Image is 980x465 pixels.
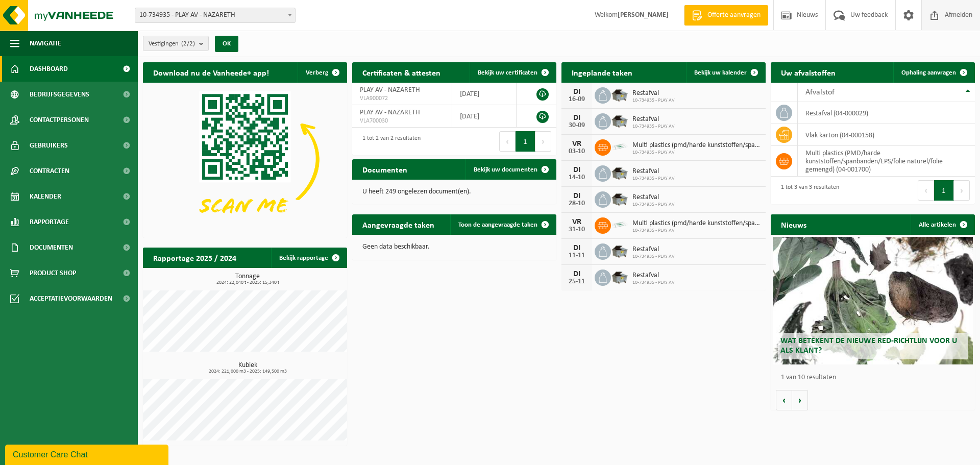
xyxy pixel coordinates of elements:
button: Vorige [776,390,792,410]
span: Afvalstof [805,88,835,96]
a: Bekijk uw certificaten [470,62,555,83]
img: WB-5000-GAL-GY-01 [611,164,628,181]
button: Verberg [298,62,346,83]
span: Multi plastics (pmd/harde kunststoffen/spanbanden/eps/folie naturel/folie gemeng... [632,219,761,228]
button: Previous [499,131,516,152]
span: 10-734935 - PLAY AV [632,202,675,208]
h2: Ingeplande taken [561,62,643,82]
h2: Nieuws [771,214,817,234]
span: Navigatie [30,31,61,56]
a: Wat betekent de nieuwe RED-richtlijn voor u als klant? [773,237,973,364]
div: 11-11 [567,252,587,259]
span: Restafval [632,246,675,254]
a: Bekijk uw documenten [465,159,555,180]
img: WB-5000-GAL-GY-01 [611,190,628,207]
div: 1 tot 2 van 2 resultaten [357,130,421,153]
iframe: chat widget [5,443,170,465]
span: 10-734935 - PLAY AV [632,228,761,234]
h2: Uw afvalstoffen [771,62,846,82]
div: DI [567,166,587,174]
td: [DATE] [452,83,517,105]
span: Dashboard [30,56,68,82]
span: Offerte aanvragen [705,10,763,20]
span: 2024: 221,000 m3 - 2025: 149,500 m3 [148,369,347,374]
p: Geen data beschikbaar. [362,243,546,251]
span: Documenten [30,235,73,260]
span: Wat betekent de nieuwe RED-richtlijn voor u als klant? [780,337,957,355]
span: VLA700030 [360,117,444,125]
span: Multi plastics (pmd/harde kunststoffen/spanbanden/eps/folie naturel/folie gemeng... [632,141,761,150]
span: Restafval [632,115,675,124]
div: 28-10 [567,200,587,207]
p: 1 van 10 resultaten [781,374,970,381]
h2: Rapportage 2025 / 2024 [143,248,247,267]
img: WB-5000-GAL-GY-01 [611,112,628,129]
h2: Documenten [352,159,418,179]
button: Next [954,180,970,201]
span: 10-734935 - PLAY AV [632,176,675,182]
span: 10-734935 - PLAY AV [632,150,761,156]
button: 1 [934,180,954,201]
img: WB-5000-GAL-GY-01 [611,242,628,259]
span: Restafval [632,193,675,202]
span: PLAY AV - NAZARETH [360,109,420,116]
p: U heeft 249 ongelezen document(en). [362,188,546,195]
div: DI [567,88,587,96]
h3: Kubiek [148,362,347,374]
span: Bekijk uw documenten [474,166,537,173]
a: Alle artikelen [911,214,974,235]
span: 10-734935 - PLAY AV - NAZARETH [135,8,296,23]
h2: Certificaten & attesten [352,62,451,82]
count: (2/2) [181,40,195,47]
span: Rapportage [30,209,69,235]
span: Restafval [632,272,675,280]
h2: Download nu de Vanheede+ app! [143,62,279,82]
a: Bekijk rapportage [271,248,346,268]
div: VR [567,140,587,148]
span: Restafval [632,167,675,176]
span: Toon de aangevraagde taken [458,222,537,228]
button: OK [215,36,238,52]
div: DI [567,244,587,252]
td: restafval (04-000029) [798,102,975,124]
div: 25-11 [567,278,587,285]
img: WB-5000-GAL-GY-01 [611,268,628,285]
img: Download de VHEPlus App [143,83,347,236]
div: 30-09 [567,122,587,129]
td: multi plastics (PMD/harde kunststoffen/spanbanden/EPS/folie naturel/folie gemengd) (04-001700) [798,146,975,177]
span: Bekijk uw certificaten [478,69,537,76]
span: 10-734935 - PLAY AV [632,97,675,104]
h2: Aangevraagde taken [352,214,445,234]
div: 16-09 [567,96,587,103]
img: WB-5000-GAL-GY-01 [611,86,628,103]
div: 03-10 [567,148,587,155]
span: Contactpersonen [30,107,89,133]
span: Verberg [306,69,328,76]
td: [DATE] [452,105,517,128]
span: Kalender [30,184,61,209]
button: 1 [516,131,535,152]
button: Previous [918,180,934,201]
span: Restafval [632,89,675,97]
span: 2024: 22,040 t - 2025: 15,340 t [148,280,347,285]
span: Bekijk uw kalender [694,69,747,76]
span: Acceptatievoorwaarden [30,286,112,311]
a: Toon de aangevraagde taken [450,214,555,235]
button: Volgende [792,390,808,410]
span: PLAY AV - NAZARETH [360,86,420,94]
div: DI [567,270,587,278]
div: VR [567,218,587,226]
img: LP-SK-00500-LPE-16 [611,138,628,155]
a: Offerte aanvragen [684,5,768,26]
span: Product Shop [30,260,76,286]
td: vlak karton (04-000158) [798,124,975,146]
span: 10-734935 - PLAY AV - NAZARETH [135,8,295,22]
a: Bekijk uw kalender [686,62,765,83]
span: 10-734935 - PLAY AV [632,254,675,260]
span: Bedrijfsgegevens [30,82,89,107]
button: Next [535,131,551,152]
div: 14-10 [567,174,587,181]
span: Contracten [30,158,69,184]
span: 10-734935 - PLAY AV [632,124,675,130]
